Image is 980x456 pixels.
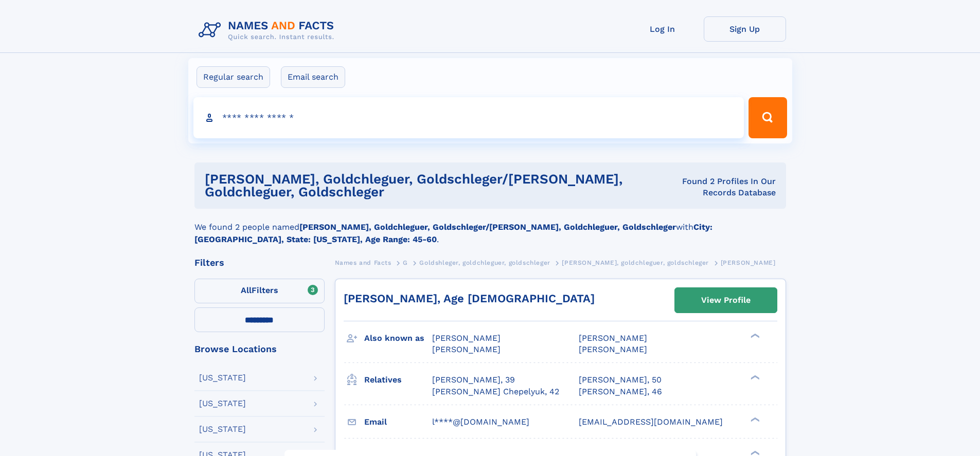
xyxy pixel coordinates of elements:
[562,256,709,269] a: [PERSON_NAME], goldchleguer, goldschleger
[194,279,325,303] label: Filters
[194,258,325,267] div: Filters
[403,256,408,269] a: G
[579,417,723,427] span: [EMAIL_ADDRESS][DOMAIN_NAME]
[193,97,744,138] input: search input
[241,285,252,295] span: All
[721,259,776,266] span: [PERSON_NAME]
[748,416,760,423] div: ❯
[205,173,650,198] h1: [PERSON_NAME], goldchleguer, goldschleger/[PERSON_NAME], goldchleguer, goldschleger
[748,374,760,381] div: ❯
[562,259,709,266] span: [PERSON_NAME], goldchleguer, goldschleger
[579,333,647,343] span: [PERSON_NAME]
[335,256,391,269] a: Names and Facts
[650,176,776,198] div: Found 2 Profiles In Our Records Database
[748,449,760,456] div: ❯
[194,209,786,246] div: We found 2 people named with .
[299,222,676,232] b: [PERSON_NAME], Goldchleguer, Goldschleger/[PERSON_NAME], Goldchleguer, Goldschleger
[432,333,501,343] span: [PERSON_NAME]
[199,374,246,382] div: [US_STATE]
[199,425,246,433] div: [US_STATE]
[364,371,432,389] h3: Relatives
[194,16,343,44] img: Logo Names and Facts
[432,386,559,397] a: [PERSON_NAME] Chepelyuk, 42
[432,374,515,386] a: [PERSON_NAME], 39
[199,399,246,408] div: [US_STATE]
[403,259,408,266] span: G
[194,222,712,244] b: City: [GEOGRAPHIC_DATA], State: [US_STATE], Age Range: 45-60
[419,259,550,266] span: Goldshleger, goldchleguer, goldschleger
[194,344,325,354] div: Browse Locations
[364,413,432,431] h3: Email
[704,16,786,42] a: Sign Up
[748,333,760,339] div: ❯
[364,330,432,347] h3: Also known as
[344,292,595,305] a: [PERSON_NAME], Age [DEMOGRAPHIC_DATA]
[281,66,345,88] label: Email search
[197,66,270,88] label: Regular search
[579,374,662,386] a: [PERSON_NAME], 50
[701,288,751,312] div: View Profile
[579,344,647,354] span: [PERSON_NAME]
[621,16,704,42] a: Log In
[579,386,662,397] a: [PERSON_NAME], 46
[749,97,787,138] button: Search Button
[675,288,777,313] a: View Profile
[419,256,550,269] a: Goldshleger, goldchleguer, goldschleger
[432,344,501,354] span: [PERSON_NAME]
